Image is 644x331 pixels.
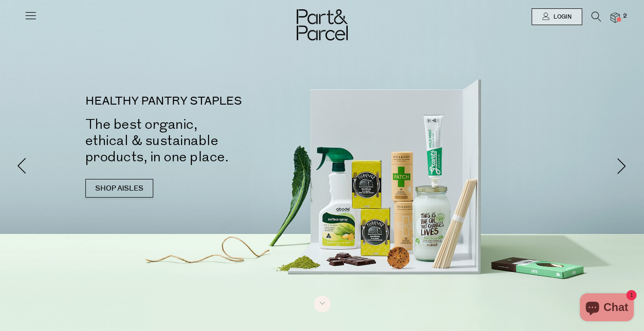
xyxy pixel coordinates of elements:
[621,12,629,20] span: 2
[85,116,336,165] h2: The best organic, ethical & sustainable products, in one place.
[85,96,336,107] p: HEALTHY PANTRY STAPLES
[577,293,637,324] inbox-online-store-chat: Shopify online store chat
[551,13,572,21] span: Login
[85,179,153,198] a: SHOP AISLES
[297,9,348,40] img: Part&Parcel
[532,8,582,25] a: Login
[611,13,620,22] a: 2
